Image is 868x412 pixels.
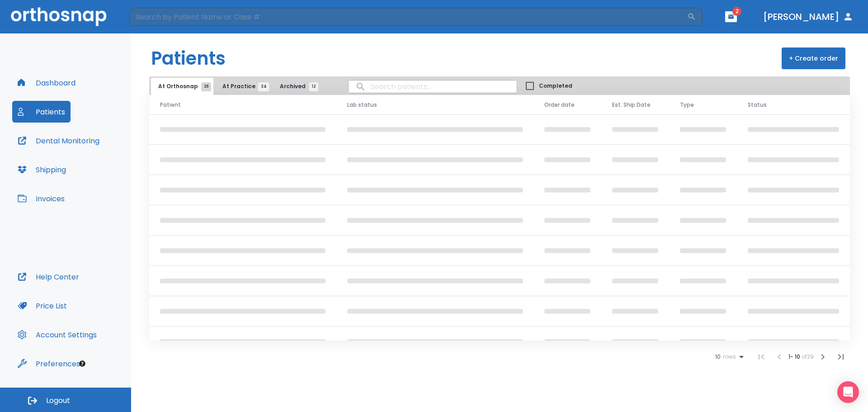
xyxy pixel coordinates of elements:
[837,381,859,403] div: Open Intercom Messenger
[151,78,323,95] div: tabs
[12,324,102,346] button: Account Settings
[12,72,81,94] button: Dashboard
[539,82,572,90] span: Completed
[12,159,71,180] button: Shipping
[721,354,736,360] span: rows
[280,82,314,90] span: Archived
[201,82,211,91] span: 29
[12,130,105,152] button: Dental Monitoring
[160,101,181,109] span: Patient
[802,353,814,360] span: of 29
[782,47,845,69] button: + Create order
[715,354,721,360] span: 10
[258,82,269,91] span: 34
[612,101,651,109] span: Est. Ship Date
[12,266,85,288] button: Help Center
[12,101,71,123] button: Patients
[349,78,517,95] input: search
[748,101,767,109] span: Status
[309,82,318,91] span: 12
[680,101,694,109] span: Type
[788,353,802,360] span: 1 - 10
[78,360,86,368] div: Tooltip anchor
[12,188,70,209] button: Invoices
[12,353,85,374] button: Preferences
[151,45,226,72] h1: Patients
[12,295,72,317] button: Price List
[347,101,377,109] span: Lab status
[129,8,687,26] input: Search by Patient Name or Case #
[544,101,575,109] span: Order date
[46,396,70,406] span: Logout
[732,7,741,16] span: 2
[11,7,107,26] img: Orthosnap
[158,82,206,90] span: At Orthosnap
[222,82,264,90] span: At Practice
[759,9,857,25] button: [PERSON_NAME]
